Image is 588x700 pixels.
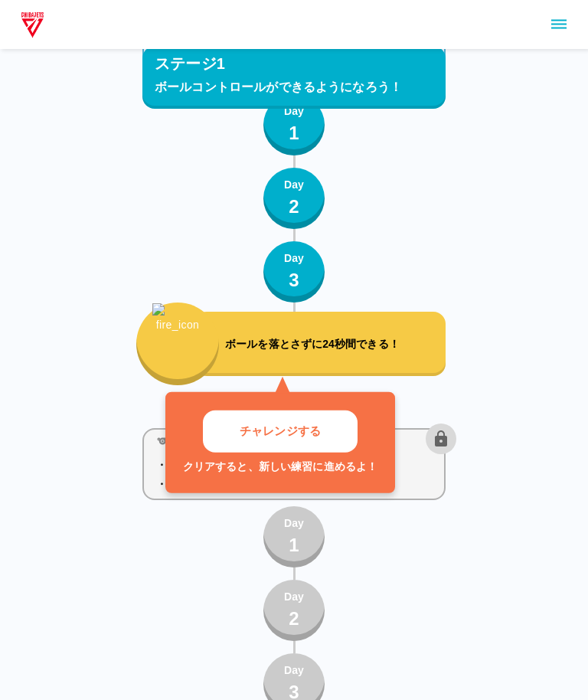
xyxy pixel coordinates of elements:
[263,506,325,568] button: Day1
[284,662,304,679] p: Day
[284,250,304,267] p: Day
[218,33,241,51] img: logo
[152,303,204,366] img: fire_icon
[289,267,299,294] p: 3
[263,168,325,229] button: Day2
[263,94,325,155] button: Day1
[289,119,299,147] p: 1
[156,457,432,473] p: ・８の字ハンドリング
[289,605,299,633] p: 2
[284,589,304,605] p: Day
[225,336,439,352] p: ボールを落とさずに24秒間できる！
[240,423,321,440] p: チャレンジする
[155,52,225,75] p: ステージ1
[18,9,47,40] img: dummy
[284,177,304,193] p: Day
[289,532,299,559] p: 1
[155,78,433,96] p: ボールコントロールができるようになろう！
[183,459,377,475] p: クリアすると、新しい練習に進めるよ！
[546,11,572,38] button: sidemenu
[284,515,304,532] p: Day
[289,193,299,221] p: 2
[263,241,325,303] button: Day3
[263,580,325,641] button: Day2
[136,303,219,385] button: fire_icon
[284,103,304,119] p: Day
[203,411,358,453] button: チャレンジする
[156,476,432,492] p: ・スナップタップ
